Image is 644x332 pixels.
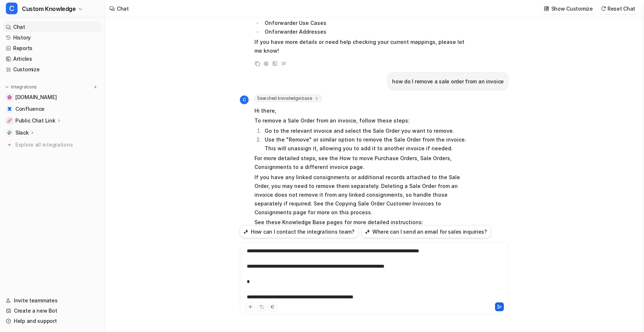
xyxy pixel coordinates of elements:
a: Invite teammates [3,295,102,306]
p: For more detailed steps, see the How to move Purchase Orders, Sale Orders, Consignments to a diff... [254,154,468,171]
button: Where can I send an email for sales inquiries? [361,225,491,238]
img: menu_add.svg [93,84,98,90]
p: Slack [15,129,29,136]
li: Go to the relevant invoice and select the Sale Order you want to remove. [262,127,468,135]
a: Articles [3,54,102,64]
button: Reset Chat [599,3,638,14]
a: Explore all integrations [3,140,102,150]
a: ConfluenceConfluence [3,104,102,114]
a: Reports [3,43,102,53]
img: reset [601,6,606,11]
p: If you have any linked consignments or additional records attached to the Sale Order, you may nee... [254,173,468,217]
img: explore all integrations [6,141,13,148]
span: [DOMAIN_NAME] [15,94,57,101]
span: C [6,3,18,14]
span: Confluence [15,105,45,113]
div: Chat [117,5,129,12]
p: Show Customize [551,5,593,12]
a: help.cartoncloud.com[DOMAIN_NAME] [3,92,102,102]
span: Custom Knowledge [22,4,76,14]
p: Hi there, [254,106,468,115]
li: Onforwarder Use Cases [262,19,468,27]
img: Public Chat Link [7,118,12,123]
button: Show Customize [542,3,596,14]
p: If you have more details or need help checking your current mappings, please let me know! [254,38,468,55]
img: help.cartoncloud.com [7,95,12,99]
img: Slack [7,131,12,135]
span: Explore all integrations [15,139,99,151]
p: how do I remove a sale order from an invoice [392,77,504,86]
img: Confluence [7,107,12,111]
a: Chat [3,22,102,32]
a: Create a new Bot [3,306,102,316]
button: Integrations [3,83,39,91]
button: How can I contact the integrations team? [240,225,359,238]
li: Use the "Remove" or similar option to remove the Sale Order from the invoice. This will unassign ... [262,135,468,153]
img: customize [544,6,549,11]
li: Onforwarder Addresses [262,27,468,36]
span: Searched knowledge base [254,95,322,102]
a: Help and support [3,316,102,326]
p: Public Chat Link [15,117,55,124]
p: See these Knowledge Base pages for more detailed instructions: [254,218,468,227]
p: To remove a Sale Order from an invoice, follow these steps: [254,116,468,125]
a: Customize [3,64,102,75]
span: C [240,95,249,104]
a: History [3,33,102,43]
p: Integrations [11,84,37,90]
img: expand menu [4,84,9,90]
